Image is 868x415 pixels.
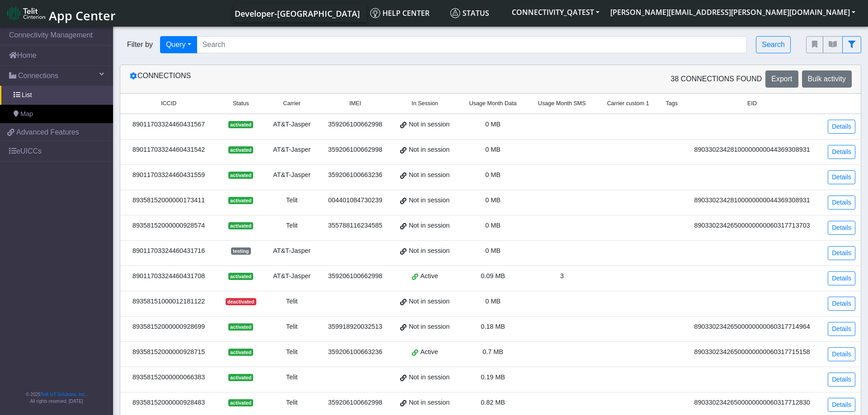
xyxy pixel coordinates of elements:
[420,347,438,357] span: Active
[233,99,249,108] span: Status
[828,246,855,260] a: Details
[349,99,361,108] span: IMEI
[126,347,212,357] div: 89358152000000928715
[409,373,449,382] span: Not in session
[485,121,500,128] span: 0 MB
[485,247,500,254] span: 0 MB
[160,36,197,53] button: Query
[689,398,815,408] div: 89033023426500000000060317712830
[689,145,815,155] div: 89033023428100000000044369308931
[447,4,506,22] a: Status
[409,322,449,332] span: Not in session
[689,196,815,205] div: 89033023428100000000044369308931
[828,170,855,184] a: Details
[409,246,449,256] span: Not in session
[161,99,176,108] span: ICCID
[7,4,114,23] a: App Center
[828,398,855,412] a: Details
[670,74,762,84] span: 38 Connections found
[270,145,314,155] div: AT&T-Jasper
[409,221,449,231] span: Not in session
[409,145,449,155] span: Not in session
[828,221,855,235] a: Details
[765,70,798,88] button: Export
[665,99,678,108] span: Tags
[228,146,253,154] span: activated
[228,374,253,381] span: activated
[120,39,160,50] span: Filter by
[270,347,314,357] div: Telit
[411,99,438,108] span: In Session
[485,171,500,178] span: 0 MB
[409,196,449,205] span: Not in session
[370,8,429,18] span: Help center
[370,8,380,18] img: knowledge.svg
[228,349,253,356] span: activated
[126,246,212,256] div: 89011703324460431716
[22,90,32,100] span: List
[538,99,586,108] span: Usage Month SMS
[7,6,45,21] img: logo-telit-cinterion-gw-new.png
[228,273,253,280] span: activated
[808,75,846,83] span: Bulk activity
[228,172,253,179] span: activated
[235,8,360,19] span: Developer-[GEOGRAPHIC_DATA]
[409,398,449,408] span: Not in session
[689,322,815,332] div: 89033023426500000000060317714964
[325,347,386,357] div: 359206100663236
[41,392,86,397] a: Telit IoT Solutions, Inc.
[482,348,503,355] span: 0.7 MB
[409,120,449,130] span: Not in session
[485,222,500,229] span: 0 MB
[828,347,855,361] a: Details
[506,4,605,20] button: CONNECTIVITY_QATEST
[270,297,314,307] div: Telit
[49,7,116,24] span: App Center
[126,271,212,281] div: 89011703324460431708
[325,120,386,130] div: 359206100662998
[828,271,855,285] a: Details
[481,399,505,406] span: 0.82 MB
[126,145,212,155] div: 89011703324460431542
[270,221,314,231] div: Telit
[18,70,58,81] span: Connections
[226,298,256,305] span: deactivated
[228,121,253,128] span: activated
[234,4,359,22] a: Your current platform instance
[126,196,212,205] div: 89358152000000173411
[325,170,386,180] div: 359206100663236
[123,70,491,88] div: Connections
[747,99,757,108] span: EID
[420,271,438,281] span: Active
[270,271,314,281] div: AT&T-Jasper
[605,4,861,20] button: [PERSON_NAME][EMAIL_ADDRESS][PERSON_NAME][DOMAIN_NAME]
[806,36,861,53] div: fitlers menu
[270,120,314,130] div: AT&T-Jasper
[481,323,505,330] span: 0.18 MB
[533,271,591,281] div: 3
[469,99,517,108] span: Usage Month Data
[485,298,500,305] span: 0 MB
[126,170,212,180] div: 89011703324460431559
[270,196,314,205] div: Telit
[228,222,253,229] span: activated
[325,271,386,281] div: 359206100662998
[756,36,791,53] button: Search
[450,8,489,18] span: Status
[197,36,747,53] input: Search...
[270,398,314,408] div: Telit
[126,322,212,332] div: 89358152000000928699
[828,120,855,134] a: Details
[270,246,314,256] div: AT&T-Jasper
[126,297,212,307] div: 89358151000012181122
[481,272,505,280] span: 0.09 MB
[828,322,855,336] a: Details
[126,373,212,382] div: 89358152000000066383
[409,297,449,307] span: Not in session
[325,398,386,408] div: 359206100662998
[325,145,386,155] div: 359206100662998
[270,322,314,332] div: Telit
[228,399,253,406] span: activated
[828,196,855,210] a: Details
[16,127,79,138] span: Advanced Features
